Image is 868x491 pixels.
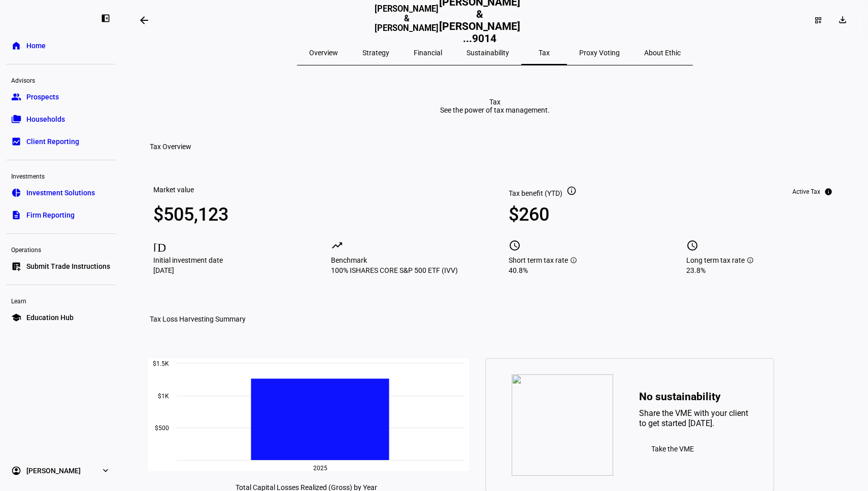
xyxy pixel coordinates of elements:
[6,73,116,87] div: Advisors
[331,256,481,264] div: Benchmark
[331,266,481,274] div: 100% ISHARES CORE S&P 500 ETF (IVV)
[26,466,81,476] span: [PERSON_NAME]
[440,106,550,114] div: See the power of tax management.
[566,186,577,196] mat-icon: info
[686,266,837,274] div: 23.8%
[26,92,59,102] span: Prospects
[639,391,754,403] div: No sustainability
[512,374,613,476] img: tax-report-zero.png
[6,87,116,107] a: groupProspects
[331,239,343,252] mat-icon: trending_up
[138,14,150,26] mat-icon: arrow_backwards
[6,168,116,183] div: Investments
[651,445,694,453] span: Take the VME
[153,266,304,274] div: [DATE]
[101,466,111,476] eth-mat-symbol: expand_more
[509,189,562,197] span: Tax benefit (YTD)
[150,143,191,151] h3: Tax Overview
[792,188,820,196] div: Active Tax
[11,136,21,147] eth-mat-symbol: bid_landscape
[824,188,832,196] mat-icon: info
[466,49,509,56] span: Sustainability
[509,256,568,264] span: Short term tax rate
[11,261,21,271] eth-mat-symbol: list_alt_add
[6,183,116,203] a: pie_chartInvestment Solutions
[11,188,21,198] eth-mat-symbol: pie_chart
[6,242,116,256] div: Operations
[6,205,116,225] a: descriptionFirm Reporting
[11,466,21,476] eth-mat-symbol: account_circle
[509,266,659,274] div: 40.8%
[686,256,745,264] span: Long term tax rate
[6,36,116,56] a: homeHome
[150,315,246,323] h3: Tax Loss Harvesting Summary
[153,204,304,225] div: $505,123
[11,312,21,323] eth-mat-symbol: school
[414,49,442,56] span: Financial
[153,256,304,264] div: Initial investment date
[814,16,822,24] mat-icon: dashboard_customize
[26,114,65,124] span: Households
[6,109,116,129] a: folder_copyHouseholds
[440,98,550,106] div: Tax
[639,439,706,459] a: Take the VME
[26,41,46,51] span: Home
[644,49,681,56] span: About Ethic
[11,41,21,51] eth-mat-symbol: home
[26,136,79,147] span: Client Reporting
[313,465,327,472] text: 2025
[26,261,110,271] span: Submit Trade Instructions
[142,98,848,114] eth-report-page-title: Tax
[686,239,698,252] mat-icon: schedule
[6,131,116,152] a: bid_landscapeClient Reporting
[539,49,550,56] span: Tax
[6,293,116,307] div: Learn
[579,49,620,56] span: Proxy Voting
[153,239,165,252] mat-icon: [DATE]
[153,360,169,367] text: $1.5K
[101,13,111,23] eth-mat-symbol: left_panel_close
[509,204,659,225] div: $260
[155,425,169,432] text: $500
[11,210,21,220] eth-mat-symbol: description
[362,49,389,56] span: Strategy
[26,312,74,323] span: Education Hub
[158,393,169,400] text: $1K
[838,15,848,25] mat-icon: download
[375,4,439,44] h3: [PERSON_NAME] & [PERSON_NAME]
[11,92,21,102] eth-mat-symbol: group
[26,210,75,220] span: Firm Reporting
[11,114,21,124] eth-mat-symbol: folder_copy
[153,186,194,194] div: Market value
[26,188,95,198] span: Investment Solutions
[570,257,577,264] mat-icon: info
[747,257,754,264] mat-icon: info
[639,408,754,429] div: Share the VME with your client to get started [DATE].
[309,49,338,56] span: Overview
[509,239,521,252] mat-icon: schedule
